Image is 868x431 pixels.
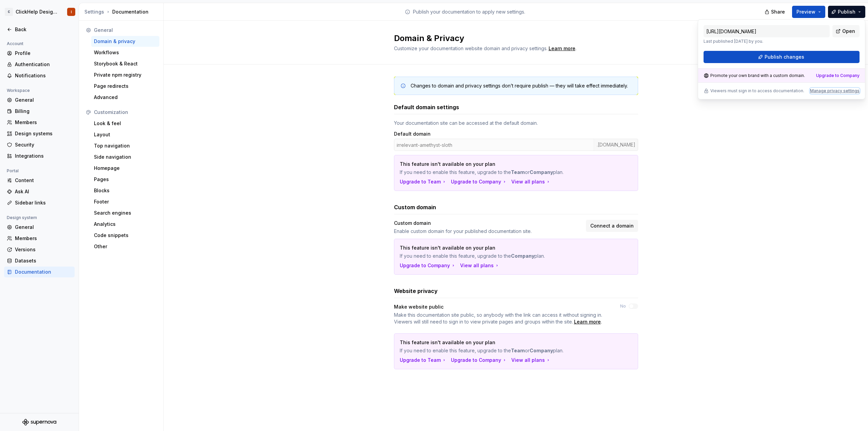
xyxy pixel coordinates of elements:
[400,161,585,168] p: This feature isn't available on your plan
[15,26,72,33] div: Back
[394,45,548,51] span: Customize your documentation website domain and privacy settings.
[15,246,72,253] div: Versions
[413,8,525,15] p: Publish your documentation to apply new settings.
[4,267,75,277] a: Documentation
[400,169,585,176] p: If you need to enable this feature, upgrade to the or plan.
[451,357,507,364] button: Upgrade to Company
[451,178,507,185] div: Upgrade to Company
[4,167,21,175] div: Portal
[394,303,608,310] div: Make website public
[511,169,525,175] strong: Team
[4,24,75,35] a: Back
[400,357,447,364] button: Upgrade to Team
[15,224,72,231] div: General
[22,419,56,426] a: Supernova Logo
[94,243,157,250] div: Other
[15,50,72,57] div: Profile
[91,208,159,218] a: Search engines
[4,186,75,197] a: Ask AI
[15,119,72,126] div: Members
[761,6,789,18] button: Share
[94,142,157,149] div: Top navigation
[4,59,75,70] a: Authentication
[15,199,72,206] div: Sidebar links
[4,128,75,139] a: Design systems
[15,130,72,137] div: Design systems
[71,9,72,15] div: I
[15,235,72,242] div: Members
[94,109,157,116] div: Customization
[4,175,75,186] a: Content
[394,203,436,211] h3: Custom domain
[1,4,77,19] button: CClickHelp Design SystemI
[94,60,157,67] div: Storybook & React
[91,129,159,140] a: Layout
[460,262,500,269] button: View all plans
[411,82,628,89] div: Changes to domain and privacy settings don’t require publish — they will take effect immediately.
[771,8,785,15] span: Share
[574,318,601,325] a: Learn more
[704,73,805,78] div: Promote your own brand with a custom domain.
[400,339,585,346] p: This feature isn't available on your plan
[15,269,72,275] div: Documentation
[620,303,626,309] label: No
[796,8,815,15] span: Preview
[4,70,75,81] a: Notifications
[91,185,159,196] a: Blocks
[94,83,157,90] div: Page redirects
[400,244,585,251] p: This feature isn't available on your plan
[530,348,553,353] strong: Company
[15,97,72,103] div: General
[91,241,159,252] a: Other
[400,262,456,269] button: Upgrade to Company
[394,103,459,111] h3: Default domain settings
[91,92,159,103] a: Advanced
[704,51,860,63] button: Publish changes
[549,45,575,52] a: Learn more
[530,169,553,175] strong: Company
[394,33,630,44] h2: Domain & Privacy
[94,120,157,127] div: Look & feel
[15,72,72,79] div: Notifications
[94,165,157,172] div: Homepage
[94,154,157,160] div: Side navigation
[91,140,159,151] a: Top navigation
[94,187,157,194] div: Blocks
[94,210,157,216] div: Search engines
[94,38,157,45] div: Domain & privacy
[94,221,157,228] div: Analytics
[15,177,72,184] div: Content
[94,49,157,56] div: Workflows
[400,253,585,259] p: If you need to enable this feature, upgrade to the plan.
[394,312,602,325] span: Make this documentation site public, so anybody with the link can access it without signing in. V...
[91,152,159,162] a: Side navigation
[16,8,59,15] div: ClickHelp Design System
[91,118,159,129] a: Look & feel
[4,95,75,105] a: General
[94,198,157,205] div: Footer
[94,131,157,138] div: Layout
[828,6,865,18] button: Publish
[91,58,159,69] a: Storybook & React
[4,233,75,244] a: Members
[548,46,576,51] span: .
[94,176,157,183] div: Pages
[511,357,551,364] div: View all plans
[511,178,551,185] div: View all plans
[84,8,104,15] button: Settings
[838,8,855,15] span: Publish
[15,257,72,264] div: Datasets
[590,222,634,229] span: Connect a domain
[94,27,157,34] div: General
[394,228,582,235] div: Enable custom domain for your published documentation site.
[816,73,860,78] a: Upgrade to Company
[832,25,860,37] a: Open
[15,188,72,195] div: Ask AI
[586,220,638,232] button: Connect a domain
[394,220,582,227] div: Custom domain
[4,48,75,59] a: Profile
